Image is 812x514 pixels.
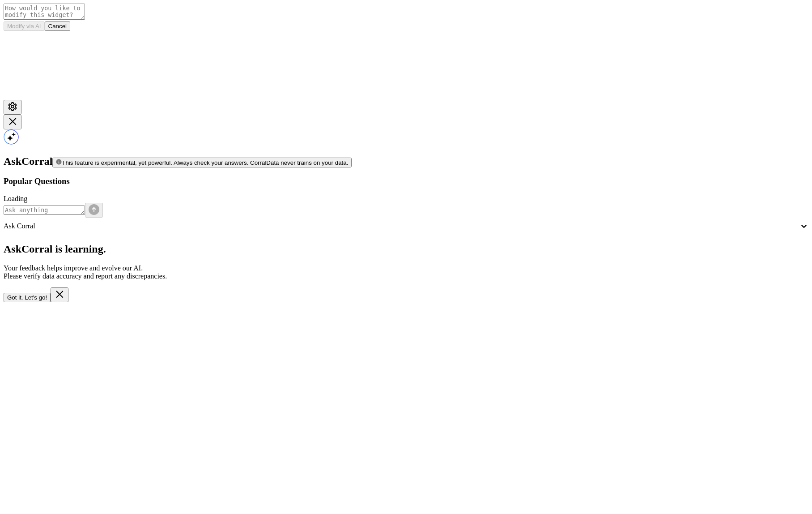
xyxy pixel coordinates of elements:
[62,159,348,166] span: This feature is experimental, yet powerful. Always check your answers. CorralData never trains on...
[4,222,799,230] div: Ask Corral
[4,264,808,280] p: Your feedback helps improve and evolve our AI. Please verify data accuracy and report any discrep...
[4,243,808,255] h2: AskCorral is learning.
[45,21,71,31] button: Cancel
[4,155,52,167] span: AskCorral
[4,293,51,302] button: Got it. Let's go!
[4,21,45,31] button: Modify via AI
[4,195,808,203] div: Loading
[4,176,808,186] h3: Popular Questions
[52,158,352,167] button: This feature is experimental, yet powerful. Always check your answers. CorralData never trains on...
